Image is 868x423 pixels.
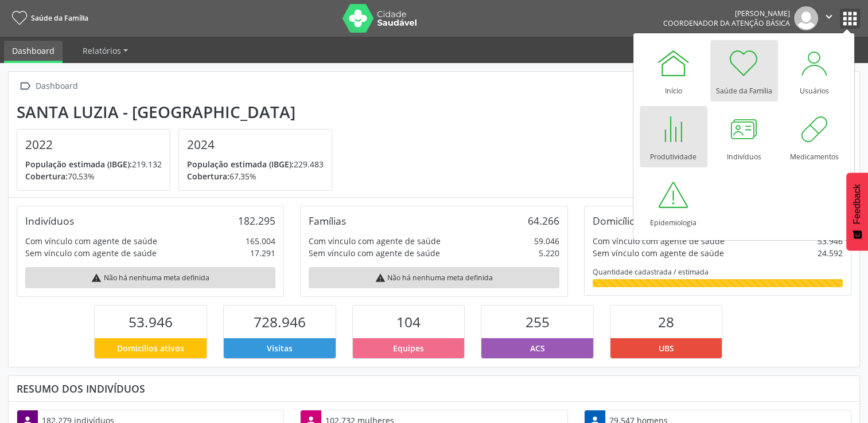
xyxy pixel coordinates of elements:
div: 5.220 [539,247,559,259]
span: Cobertura: [25,171,68,182]
span: 728.946 [254,312,306,331]
p: 70,53% [25,170,162,182]
a: Dashboard [4,41,63,63]
i: warning [375,273,386,283]
a: Início [640,40,707,101]
div: 59.046 [534,235,559,247]
div: Quantidade cadastrada / estimada [593,267,843,277]
div: Não há nenhuma meta definida [25,267,275,288]
div: 24.592 [818,247,843,259]
i:  [17,78,33,95]
a: Relatórios [75,41,136,61]
div: 17.291 [250,247,275,259]
span: Feedback [852,184,862,224]
span: Domicílios ativos [117,342,184,354]
span: 28 [658,312,674,331]
a: Produtividade [640,106,707,167]
div: 182.295 [238,214,275,227]
button: apps [840,9,860,29]
div: 53.946 [818,235,843,247]
a: Epidemiologia [640,172,707,233]
div: Famílias [309,214,346,227]
a: Medicamentos [781,106,848,167]
span: Equipes [393,342,424,354]
div: Resumo dos indivíduos [17,382,851,395]
div: 64.266 [528,214,559,227]
span: 53.946 [129,312,173,331]
button:  [818,6,840,30]
img: img [794,6,818,30]
p: 219.132 [25,158,162,170]
span: Relatórios [83,45,121,56]
a: Indivíduos [710,106,778,167]
a: Saúde da Família [8,9,88,28]
i: warning [91,273,102,283]
span: UBS [659,342,674,354]
div: Domicílios [593,214,640,227]
a: Usuários [781,40,848,101]
div: Indivíduos [25,214,74,227]
span: 104 [396,312,421,331]
div: Sem vínculo com agente de saúde [593,247,724,259]
a:  Dashboard [17,78,80,95]
h4: 2024 [187,138,324,152]
button: Feedback - Mostrar pesquisa [846,173,868,250]
span: Visitas [267,342,293,354]
div: Com vínculo com agente de saúde [593,235,725,247]
div: 165.004 [246,235,275,247]
div: Sem vínculo com agente de saúde [25,247,157,259]
p: 229.483 [187,158,324,170]
div: Santa Luzia - [GEOGRAPHIC_DATA] [17,103,340,122]
span: ACS [530,342,544,354]
div: [PERSON_NAME] [663,9,790,18]
div: Sem vínculo com agente de saúde [309,247,440,259]
span: Saúde da Família [31,13,88,23]
span: Cobertura: [187,171,229,182]
span: População estimada (IBGE): [187,159,294,170]
span: 255 [525,312,549,331]
div: Não há nenhuma meta definida [309,267,559,288]
a: Saúde da Família [710,40,778,101]
div: Com vínculo com agente de saúde [25,235,157,247]
i:  [823,10,835,23]
div: Com vínculo com agente de saúde [309,235,441,247]
span: Coordenador da Atenção Básica [663,18,790,28]
div: Dashboard [33,78,80,95]
span: População estimada (IBGE): [25,159,132,170]
h4: 2022 [25,138,162,152]
p: 67,35% [187,170,324,182]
